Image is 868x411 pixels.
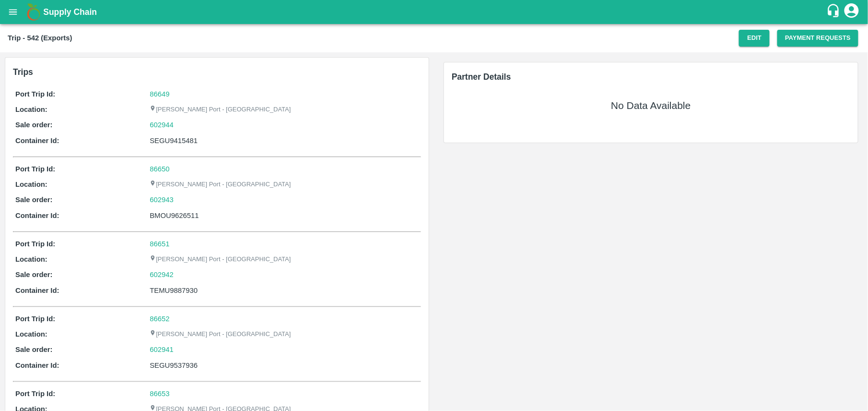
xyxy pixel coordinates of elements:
a: 602942 [150,269,174,280]
b: Sale order: [15,346,53,353]
div: customer-support [826,3,843,21]
a: 602941 [150,344,174,355]
b: Container Id: [15,362,59,369]
b: Sale order: [15,121,53,129]
a: 86652 [150,315,169,323]
b: Container Id: [15,287,59,294]
a: 602944 [150,120,174,130]
p: [PERSON_NAME] Port - [GEOGRAPHIC_DATA] [150,255,291,264]
b: Location: [15,106,47,113]
b: Trips [13,67,33,77]
button: Payment Requests [777,30,858,47]
b: Sale order: [15,196,53,204]
a: 86650 [150,165,169,173]
div: SEGU9415481 [150,135,419,146]
b: Port Trip Id: [15,165,55,173]
b: Port Trip Id: [15,315,55,323]
p: [PERSON_NAME] Port - [GEOGRAPHIC_DATA] [150,330,291,339]
div: TEMU9887930 [150,285,419,296]
span: Partner Details [452,72,511,82]
a: 602943 [150,194,174,205]
h5: No Data Available [611,99,691,112]
div: account of current user [843,2,860,22]
a: 86649 [150,90,169,98]
b: Sale order: [15,271,53,278]
b: Trip - 542 (Exports) [8,34,72,42]
div: BMOU9626511 [150,210,419,221]
b: Supply Chain [43,7,97,17]
b: Port Trip Id: [15,90,55,98]
p: [PERSON_NAME] Port - [GEOGRAPHIC_DATA] [150,105,291,114]
img: logo [24,2,43,22]
b: Location: [15,330,47,338]
b: Port Trip Id: [15,390,55,398]
b: Container Id: [15,212,59,219]
b: Location: [15,181,47,188]
button: Edit [739,30,770,47]
a: Supply Chain [43,5,826,19]
p: [PERSON_NAME] Port - [GEOGRAPHIC_DATA] [150,180,291,189]
b: Port Trip Id: [15,240,55,248]
b: Location: [15,255,47,263]
button: open drawer [2,1,24,23]
a: 86651 [150,240,169,248]
b: Container Id: [15,137,59,145]
div: SEGU9537936 [150,360,419,371]
a: 86653 [150,390,169,398]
